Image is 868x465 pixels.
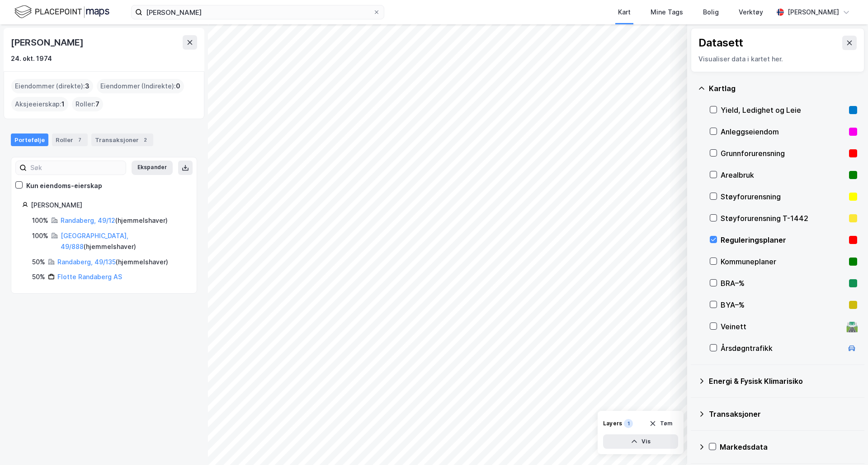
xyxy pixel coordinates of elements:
[72,97,103,111] div: Roller :
[32,230,48,241] div: 100%
[11,97,68,111] div: Aksjeeierskap :
[846,321,858,332] div: 🛣️
[703,7,719,18] div: Bolig
[26,180,102,191] div: Kun eiendoms-eierskap
[823,422,868,465] div: Kontrollprogram for chat
[721,105,845,115] div: Yield, Ledighet og Leie
[61,216,115,224] a: Randaberg, 49/12
[698,54,857,64] div: Visualiser data i kartet her.
[11,53,52,64] div: 24. okt. 1974
[176,81,180,92] span: 0
[721,235,845,245] div: Reguleringsplaner
[141,135,150,144] div: 2
[27,161,126,175] input: Søk
[142,5,373,19] input: Søk på adresse, matrikkel, gårdeiere, leietakere eller personer
[32,215,48,226] div: 100%
[618,7,631,18] div: Kart
[52,134,88,146] div: Roller
[57,273,122,281] a: Flotte Randaberg AS
[61,230,186,252] div: ( hjemmelshaver )
[709,376,857,387] div: Energi & Fysisk Klimarisiko
[61,215,168,226] div: ( hjemmelshaver )
[651,7,683,18] div: Mine Tags
[698,36,743,50] div: Datasett
[788,7,839,18] div: [PERSON_NAME]
[721,256,845,267] div: Kommuneplaner
[11,35,85,50] div: [PERSON_NAME]
[11,134,48,146] div: Portefølje
[603,434,678,449] button: Vis
[721,213,845,224] div: Støyforurensning T-1442
[721,126,845,137] div: Anleggseiendom
[61,99,65,110] span: 1
[32,257,45,267] div: 50%
[31,200,186,211] div: [PERSON_NAME]
[91,134,153,146] div: Transaksjoner
[709,83,857,94] div: Kartlag
[14,4,109,20] img: logo.f888ab2527a4732fd821a326f86c7f29.svg
[57,258,116,266] a: Randaberg, 49/135
[75,135,84,144] div: 7
[721,191,845,202] div: Støyforurensning
[721,321,843,332] div: Veinett
[85,81,90,92] span: 3
[11,79,93,93] div: Eiendommer (direkte) :
[721,170,845,180] div: Arealbruk
[97,79,184,93] div: Eiendommer (Indirekte) :
[32,272,45,282] div: 50%
[603,420,622,427] div: Layers
[61,232,128,250] a: [GEOGRAPHIC_DATA], 49/888
[95,99,99,110] span: 7
[643,416,678,431] button: Tøm
[132,161,173,175] button: Ekspander
[721,148,845,159] div: Grunnforurensning
[624,419,633,428] div: 1
[721,343,843,354] div: Årsdøgntrafikk
[709,409,857,419] div: Transaksjoner
[721,299,845,310] div: BYA–%
[823,422,868,465] iframe: Chat Widget
[57,257,168,267] div: ( hjemmelshaver )
[739,7,763,18] div: Verktøy
[721,278,845,289] div: BRA–%
[720,442,857,452] div: Markedsdata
